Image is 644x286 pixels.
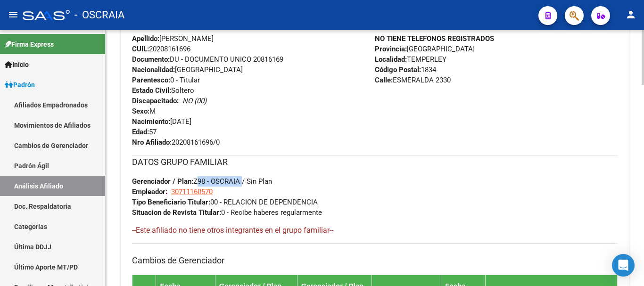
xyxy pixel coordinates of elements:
strong: Documento: [132,55,170,64]
strong: CUIL: [132,45,149,53]
div: Open Intercom Messenger [612,254,635,277]
strong: Provincia: [375,45,407,53]
strong: Nacimiento: [132,117,170,126]
strong: Tipo Beneficiario Titular: [132,198,210,206]
strong: Empleador: [132,188,167,196]
strong: Discapacitado: [132,97,179,105]
span: Z98 - OSCRAIA / Sin Plan [132,177,272,186]
span: [GEOGRAPHIC_DATA] [375,45,475,53]
strong: Localidad: [375,55,407,64]
span: 20208161696 [132,45,190,53]
strong: Calle: [375,76,393,84]
strong: Nacionalidad: [132,65,175,74]
mat-icon: menu [8,9,19,20]
strong: Edad: [132,128,149,136]
span: [PERSON_NAME] [132,34,214,43]
span: DU - DOCUMENTO UNICO 20816169 [132,55,283,64]
h4: --Este afiliado no tiene otros integrantes en el grupo familiar-- [132,225,618,236]
span: 0 - Recibe haberes regularmente [132,208,322,217]
span: Soltero [132,86,194,95]
strong: Sexo: [132,107,149,115]
span: 00 - RELACION DE DEPENDENCIA [132,198,318,206]
span: 0 - Titular [132,76,200,84]
span: M [132,107,156,115]
h3: DATOS GRUPO FAMILIAR [132,155,618,169]
span: [GEOGRAPHIC_DATA] [132,65,243,74]
strong: Nro Afiliado: [132,138,172,147]
span: Padrón [5,80,35,90]
span: 30711160570 [171,188,213,196]
strong: Apellido: [132,34,159,43]
i: NO (00) [182,97,206,105]
strong: Parentesco: [132,76,170,84]
span: TEMPERLEY [375,55,446,64]
h3: Cambios de Gerenciador [132,254,618,267]
strong: Estado Civil: [132,86,171,95]
strong: NO TIENE TELEFONOS REGISTRADOS [375,34,494,43]
strong: Gerenciador / Plan: [132,177,193,186]
span: ESMERALDA 2330 [375,76,451,84]
span: 1834 [375,65,436,74]
span: Firma Express [5,39,54,49]
span: - OSCRAIA [74,5,124,25]
strong: Código Postal: [375,65,421,74]
span: 57 [132,128,157,136]
span: [DATE] [132,117,191,126]
span: Inicio [5,59,29,70]
strong: Situacion de Revista Titular: [132,208,221,217]
mat-icon: person [625,9,636,20]
span: 20208161696/0 [132,138,220,147]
